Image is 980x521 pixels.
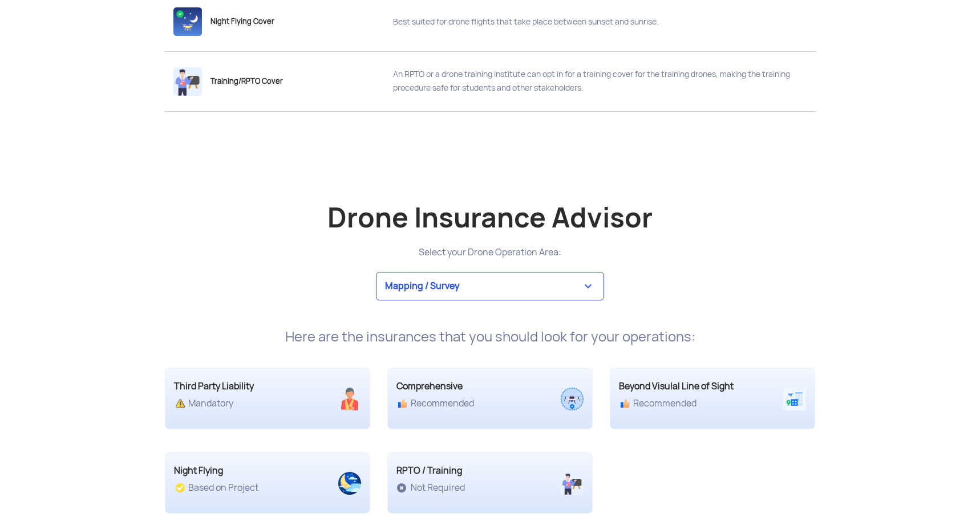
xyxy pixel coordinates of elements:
[783,388,806,410] img: ic_advisorbvlos.png
[384,52,807,110] div: An RPTO or a drone training institute can opt in for a training cover for the training drones, ma...
[338,388,361,410] img: ic_advisorthirdparty.png
[619,398,755,409] div: Recommended
[173,7,202,36] img: ic_addonnight.png
[156,329,824,345] div: Here are the insurances that you should look for your operations:
[338,472,361,495] img: ic_advisornight.png
[174,380,310,393] div: Third Party Liability
[396,380,533,393] div: Comprehensive
[210,17,274,26] span: Night Flying Cover
[174,398,310,409] div: Mandatory
[174,464,310,478] div: Night Flying
[165,203,815,233] h2: Drone Insurance Advisor
[619,380,755,393] div: Beyond Visulal Line of Sight
[561,472,584,495] img: ic_training.png
[173,67,202,96] img: ic_training.png
[561,388,584,410] img: ic_advisorcomprehensive.png
[396,482,533,494] div: Not Required
[396,464,533,478] div: RPTO / Training
[174,482,310,494] div: Based on Project
[156,245,824,260] div: Select your Drone Operation Area:
[210,76,283,86] span: Training/RPTO Cover
[396,398,533,409] div: Recommended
